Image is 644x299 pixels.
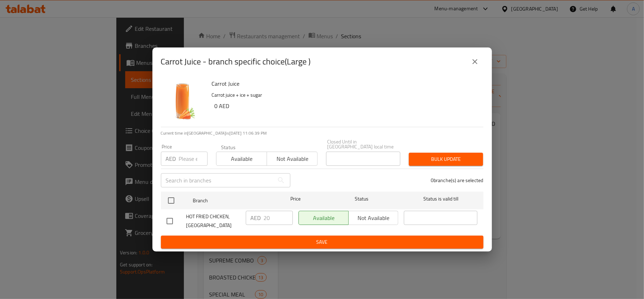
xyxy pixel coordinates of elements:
[179,152,208,166] input: Please enter price
[167,238,478,247] span: Save
[166,154,176,163] p: AED
[272,194,319,203] span: Price
[216,152,267,166] button: Available
[431,177,483,184] p: 0 branche(s) are selected
[409,153,483,166] button: Bulk update
[270,154,315,164] span: Not available
[267,152,318,166] button: Not available
[325,194,398,203] span: Status
[161,56,311,67] h2: Carrot Juice - branch specific choice(Large )
[215,101,478,111] h6: 0 AED
[212,91,478,100] p: Carrot juice + ice + sugar
[264,211,293,225] input: Please enter price
[414,155,477,164] span: Bulk update
[193,196,266,205] span: Branch
[219,154,264,164] span: Available
[251,214,261,222] p: AED
[161,79,206,124] img: Carrot Juice
[404,194,477,203] span: Status is valid till
[161,130,483,136] p: Current time in [GEOGRAPHIC_DATA] is [DATE] 11:06:39 PM
[186,212,240,230] span: HOT FRIED CHICKEN, [GEOGRAPHIC_DATA]
[161,173,274,187] input: Search in branches
[466,53,483,70] button: close
[161,236,483,249] button: Save
[212,79,478,89] h6: Carrot Juice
